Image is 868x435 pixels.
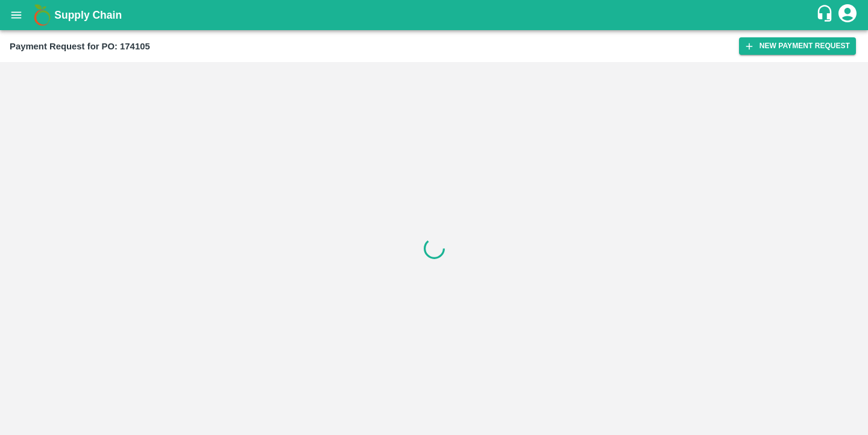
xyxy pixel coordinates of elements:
[30,3,54,27] img: logo
[2,1,30,29] button: open drawer
[837,2,858,28] div: account of current user
[54,9,122,21] b: Supply Chain
[54,7,816,23] a: Supply Chain
[816,4,837,26] div: customer-support
[10,42,150,51] b: Payment Request for PO: 174105
[739,37,856,55] button: New Payment Request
